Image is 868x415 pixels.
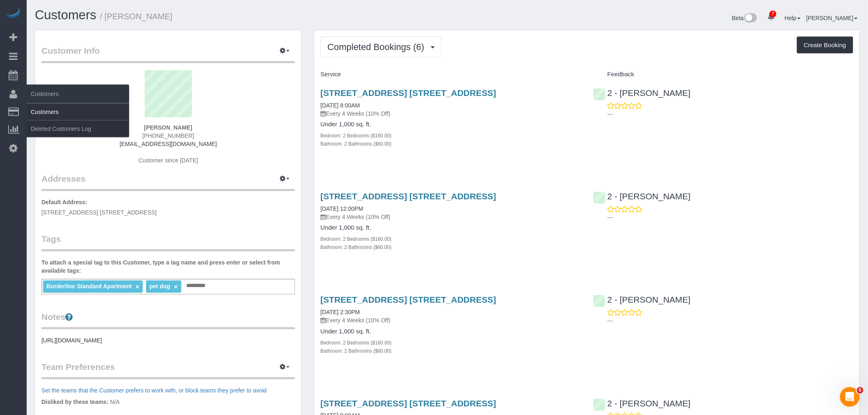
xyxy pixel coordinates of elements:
[149,283,170,290] span: pet dog
[320,236,391,242] small: Bedroom: 2 Bedrooms ($160.00)
[27,121,129,137] a: Deleted Customers Log
[763,8,779,26] a: 7
[135,283,139,290] a: ×
[608,317,853,325] p: ---
[320,205,363,212] a: [DATE] 12:00PM
[320,316,580,324] p: Every 4 Weeks (10% Off)
[593,71,853,78] h4: Feedback
[320,348,391,354] small: Bathroom: 2 Bathrooms ($60.00)
[41,258,295,275] label: To attach a special tag to this Customer, type a tag name and press enter or select from availabl...
[27,84,129,103] span: Customers
[320,224,580,231] h4: Under 1,000 sq. ft.
[41,336,295,344] pre: [URL][DOMAIN_NAME]
[35,8,96,22] a: Customers
[608,213,853,221] p: ---
[320,133,391,139] small: Bedroom: 2 Bedrooms ($160.00)
[320,309,360,315] a: [DATE] 2:30PM
[593,88,691,98] a: 2 - [PERSON_NAME]
[320,102,360,109] a: [DATE] 8:00AM
[41,233,295,251] legend: Tags
[593,192,691,201] a: 2 - [PERSON_NAME]
[41,398,108,406] label: Disliked by these teams:
[320,141,391,147] small: Bathroom: 2 Bathrooms ($60.00)
[732,15,758,21] a: Beta
[41,311,295,329] legend: Notes
[41,198,87,206] label: Default Address:
[46,283,132,290] span: Borderline Standard Apartment
[144,124,192,131] strong: [PERSON_NAME]
[320,192,496,201] a: [STREET_ADDRESS] [STREET_ADDRESS]
[320,121,580,128] h4: Under 1,000 sq. ft.
[593,399,691,408] a: 2 - [PERSON_NAME]
[857,387,863,394] span: 5
[320,213,580,221] p: Every 4 Weeks (10% Off)
[320,328,580,335] h4: Under 1,000 sq. ft.
[5,8,21,20] img: Automaid Logo
[840,387,860,407] iframe: Intercom live chat
[320,71,580,78] h4: Service
[139,157,198,164] span: Customer since [DATE]
[27,104,129,120] a: Customers
[320,109,580,118] p: Every 4 Weeks (10% Off)
[797,36,853,54] button: Create Booking
[785,15,801,21] a: Help
[27,103,129,137] ul: Customers
[120,141,217,147] a: [EMAIL_ADDRESS][DOMAIN_NAME]
[320,340,391,346] small: Bedroom: 2 Bedrooms ($160.00)
[806,15,858,21] a: [PERSON_NAME]
[608,110,853,118] p: ---
[41,387,267,394] a: Set the teams that the Customer prefers to work with, or block teams they prefer to avoid
[320,244,391,250] small: Bathroom: 2 Bathrooms ($60.00)
[41,361,295,379] legend: Team Preferences
[744,13,757,24] img: New interface
[320,88,496,98] a: [STREET_ADDRESS] [STREET_ADDRESS]
[41,209,157,216] span: [STREET_ADDRESS] [STREET_ADDRESS]
[142,132,194,139] hm-ph: [PHONE_NUMBER]
[320,399,496,408] a: [STREET_ADDRESS] [STREET_ADDRESS]
[327,42,428,52] span: Completed Bookings (6)
[41,45,295,63] legend: Customer Info
[320,295,496,304] a: [STREET_ADDRESS] [STREET_ADDRESS]
[110,399,119,405] span: N/A
[770,11,777,17] span: 7
[100,12,173,21] small: / [PERSON_NAME]
[593,295,691,304] a: 2 - [PERSON_NAME]
[320,36,442,57] button: Completed Bookings (6)
[174,283,178,290] a: ×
